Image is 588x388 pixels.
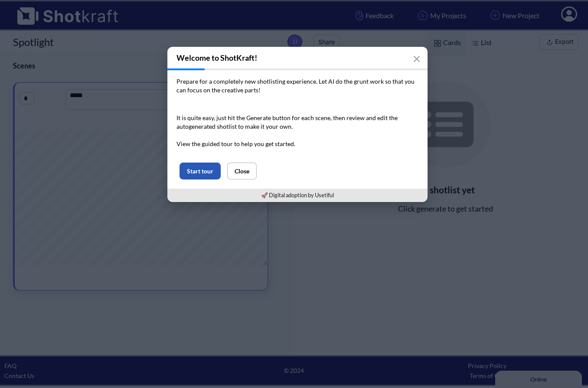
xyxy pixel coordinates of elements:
button: Close [227,163,257,179]
button: Start tour [180,163,221,179]
p: It is quite easy, just hit the Generate button for each scene, then review and edit the autogener... [176,114,418,148]
div: Online [7,7,80,14]
a: 🚀 Digital adoption by Usetiful [261,192,334,199]
h3: Welcome to ShotKraft! [167,47,428,68]
span: Prepare for a completely new shotlisting experience. [176,78,317,85]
